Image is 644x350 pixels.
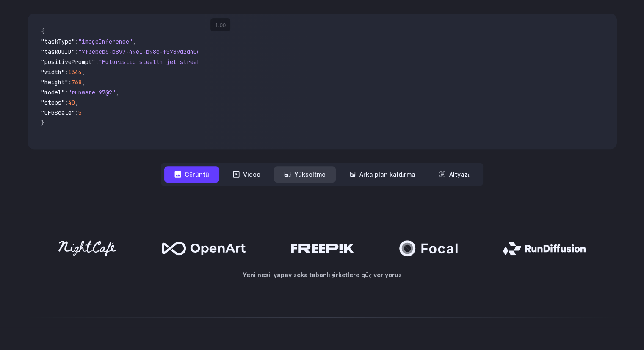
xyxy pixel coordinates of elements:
[41,58,95,66] span: "positivePrompt"
[449,171,470,178] font: Altyazı
[68,78,72,86] span: :
[75,109,78,117] span: :
[294,171,326,178] font: Yükseltme
[75,38,78,45] span: :
[75,48,78,56] span: :
[65,89,68,96] span: :
[68,99,75,106] span: 40
[41,99,65,106] span: "steps"
[68,68,82,76] span: 1344
[72,78,82,86] span: 768
[243,171,260,178] font: Video
[185,171,209,178] font: Görüntü
[68,89,116,96] span: "runware:97@2"
[78,109,82,117] span: 5
[78,48,207,56] span: "7f3ebcb6-b897-49e1-b98c-f5789d2d40d7"
[82,78,85,86] span: ,
[243,271,402,278] font: Yeni nesil yapay zeka tabanlı şirketlere güç veriyoruz
[116,89,119,96] span: ,
[41,78,68,86] span: "height"
[95,58,99,66] span: :
[41,38,75,45] span: "taskType"
[359,171,415,178] font: Arka plan kaldırma
[99,58,407,66] span: "Futuristic stealth jet streaking through a neon-lit cityscape with glowing purple exhaust"
[75,99,78,106] span: ,
[133,38,136,45] span: ,
[41,68,65,76] span: "width"
[41,48,75,56] span: "taskUUID"
[41,89,65,96] span: "model"
[82,68,85,76] span: ,
[41,119,44,127] span: }
[41,28,44,35] span: {
[65,99,68,106] span: :
[41,109,75,117] span: "CFGScale"
[65,68,68,76] span: :
[78,38,133,45] span: "imageInference"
